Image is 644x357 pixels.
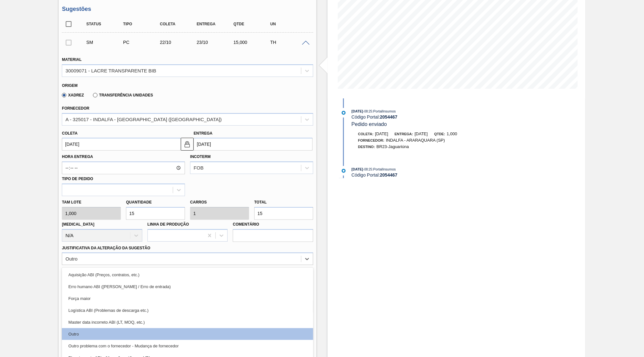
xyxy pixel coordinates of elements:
[85,40,126,45] div: Sugestão Manual
[65,68,156,73] div: 30009071 - LACRE TRANSPARENTE BIB
[62,106,89,111] label: Fornecedor
[62,246,150,250] label: Justificativa da Alteração da Sugestão
[147,222,189,227] label: Linha de Produção
[352,172,504,178] div: Código Portal:
[62,267,313,276] label: Observações
[62,198,121,207] label: Tam lote
[62,152,185,162] label: Hora Entrega
[62,281,313,293] div: Erro humano ABI ([PERSON_NAME] / Erro de entrada)
[233,220,313,229] label: Comentário
[232,40,273,45] div: 15,000
[434,132,445,136] span: Qtde:
[62,93,84,97] label: Xadrez
[194,131,213,136] label: Entrega
[62,222,94,227] label: [MEDICAL_DATA]
[395,132,413,136] span: Entrega:
[65,256,78,262] div: Outro
[183,140,191,148] img: locked
[363,110,372,113] span: - 08:25
[375,131,388,136] span: [DATE]
[269,40,310,45] div: TH
[447,131,457,136] span: 1,000
[195,22,237,26] div: Entrega
[254,200,267,204] label: Total
[62,138,181,151] input: dd/mm/yyyy
[158,22,200,26] div: Coleta
[342,111,346,115] img: atual
[358,138,384,142] span: Fornecedor:
[62,57,81,62] label: Material
[232,22,273,26] div: Qtde
[62,293,313,304] div: Força maior
[62,177,93,181] label: Tipo de pedido
[121,22,163,26] div: Tipo
[352,114,504,120] div: Código Portal:
[194,165,204,171] div: FOB
[414,131,428,136] span: [DATE]
[62,83,78,88] label: Origem
[342,169,346,173] img: atual
[363,168,372,171] span: - 08:25
[62,328,313,340] div: Outro
[121,40,163,45] div: Pedido de Compra
[358,145,375,149] span: Destino:
[380,172,397,178] strong: 2054467
[190,200,207,204] label: Carros
[352,167,363,171] span: [DATE]
[194,138,313,151] input: dd/mm/yyyy
[352,121,387,127] span: Pedido enviado
[386,138,445,143] span: INDALFA - ARARAQUARA (SP)
[377,144,409,149] span: BR23-Jaguariúna
[380,114,397,120] strong: 2054467
[352,109,363,113] span: [DATE]
[372,167,396,171] span: : PortalInsumos
[372,109,396,113] span: : PortalInsumos
[62,340,313,352] div: Outro problema com o fornecedor - Mudança de fornecedor
[62,316,313,328] div: Master data incorreto ABI (LT, MOQ, etc.)
[181,138,194,151] button: locked
[195,40,237,45] div: 23/10/2025
[62,304,313,316] div: Logística ABI (Problemas de descarga etc.)
[190,154,211,159] label: Incoterm
[85,22,126,26] div: Status
[62,131,77,136] label: Coleta
[62,269,313,281] div: Aquisição ABI (Preços, contratos, etc.)
[269,22,310,26] div: UN
[126,200,152,204] label: Quantidade
[62,6,313,12] h3: Sugestões
[93,93,153,97] label: Transferência Unidades
[158,40,200,45] div: 22/10/2025
[358,132,373,136] span: Coleta:
[65,117,222,122] div: A - 325017 - INDALFA - [GEOGRAPHIC_DATA] ([GEOGRAPHIC_DATA])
